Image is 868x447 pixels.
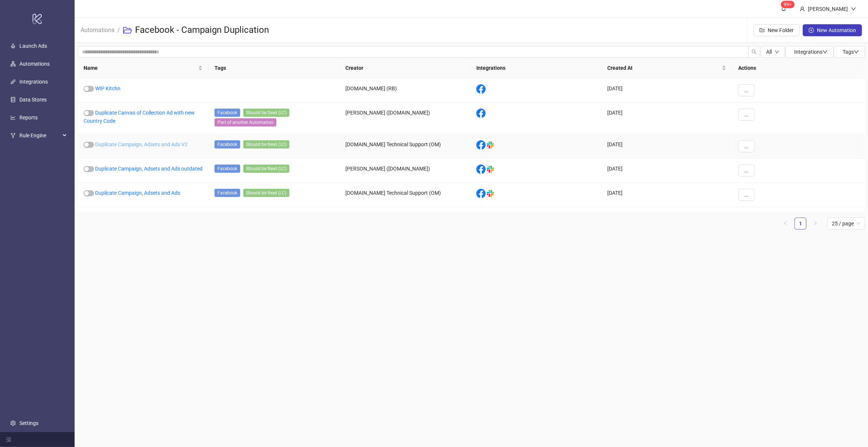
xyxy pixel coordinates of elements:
button: right [809,218,821,229]
span: plus-circle [809,28,814,33]
span: 25 / page [832,218,861,229]
span: Rule Engine [19,128,60,143]
span: ... [744,168,749,174]
div: [PERSON_NAME] ([DOMAIN_NAME]) [339,103,470,134]
li: Next Page [809,218,821,229]
span: Facebook [214,165,240,173]
a: Automations [79,25,116,34]
button: ... [738,140,755,152]
th: Actions [732,58,865,78]
li: Previous Page [780,218,792,229]
span: Created At [607,64,720,72]
a: Duplicate Campaign, Adsets and Ads V2 [95,141,188,147]
th: Integrations [470,58,601,78]
span: fork [10,133,16,138]
button: Alldown [760,46,785,58]
div: [DOMAIN_NAME] Technical Support (OM) [339,183,470,207]
span: ... [744,112,749,118]
a: WIP Kitchn [95,85,120,91]
span: Tags [843,49,859,55]
span: Should be fixed (LC) [243,165,289,173]
span: down [851,6,856,12]
span: Should be fixed (LC) [243,140,289,149]
span: Facebook [214,109,240,117]
div: [DATE] [601,183,732,207]
div: [PERSON_NAME] [805,5,851,13]
th: Created At [601,58,732,78]
span: Name [84,64,197,72]
span: down [822,49,828,54]
a: Reports [19,115,38,121]
span: right [813,221,818,225]
div: Page Size [827,218,865,229]
div: [PERSON_NAME] ([DOMAIN_NAME]) [339,159,470,183]
span: Facebook [214,189,240,197]
span: search [752,49,757,54]
a: Settings [19,420,38,426]
sup: 427 [781,1,795,8]
span: Should be fixed (LC) [243,109,289,117]
a: Duplicate Canvas of Collection Ad with new Country Code [84,110,195,124]
span: New Automation [817,27,856,33]
span: menu-fold [6,437,11,442]
span: bell [781,6,786,11]
span: folder-open [123,26,132,35]
button: Integrationsdown [785,46,834,58]
span: user [800,6,805,12]
span: New Folder [768,27,794,33]
div: [DATE] [601,103,732,134]
span: All [766,49,772,55]
div: [DATE] [601,134,732,159]
span: Integrations [794,49,828,55]
a: Data Stores [19,97,47,103]
a: Automations [19,61,50,67]
a: Launch Ads [19,43,47,49]
h3: Facebook - Campaign Duplication [135,24,269,36]
button: ... [738,84,755,96]
button: New Automation [803,24,862,36]
th: Name [78,58,209,78]
button: ... [738,165,755,176]
div: [DATE] [601,78,732,103]
button: New Folder [753,24,800,36]
a: Duplicate Campaign, Adsets and Ads outdated [95,166,203,172]
th: Creator [339,58,470,78]
th: Tags [209,58,339,78]
span: Should be fixed (LC) [243,189,289,197]
a: Duplicate Campaign, Adsets and Ads [95,190,180,196]
span: left [783,221,788,225]
div: [DOMAIN_NAME] (RB) [339,78,470,103]
span: ... [744,87,749,93]
button: left [780,218,792,229]
button: Tagsdown [834,46,865,58]
span: down [775,50,779,54]
div: [DATE] [601,159,732,183]
span: ... [744,192,749,198]
a: 1 [795,218,806,229]
button: ... [738,109,755,121]
span: folder-add [759,28,765,33]
li: / [117,18,120,42]
span: Part of another Automation [214,118,276,126]
span: down [854,49,859,54]
a: Integrations [19,79,48,85]
span: Facebook [214,140,240,149]
span: ... [744,143,749,149]
button: ... [738,189,755,201]
div: [DOMAIN_NAME] Technical Support (OM) [339,134,470,159]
